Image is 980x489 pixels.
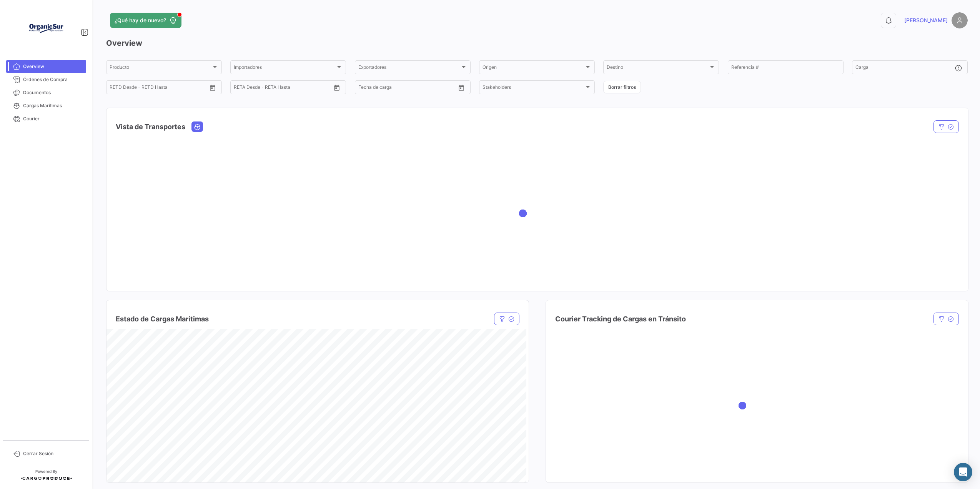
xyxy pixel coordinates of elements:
button: Open calendar [456,82,467,93]
button: Borrar filtros [603,81,641,93]
input: Hasta [378,86,424,91]
div: Abrir Intercom Messenger [954,463,972,481]
a: Overview [6,60,86,73]
input: Desde [110,86,123,91]
span: Courier [23,115,83,122]
a: Courier [6,112,86,125]
span: Destino [607,66,709,71]
a: Cargas Marítimas [6,99,86,112]
input: Hasta [129,86,176,91]
button: ¿Qué hay de nuevo? [110,13,181,28]
h4: Estado de Cargas Maritimas [116,314,209,324]
span: Origen [483,66,584,71]
button: Open calendar [207,82,218,93]
h3: Overview [106,38,968,48]
img: Logo+OrganicSur.png [27,9,65,48]
span: Documentos [23,89,83,96]
button: Ocean [192,122,203,131]
img: placeholder-user.png [952,12,968,28]
span: Exportadores [358,66,460,71]
button: Open calendar [331,82,343,93]
h4: Courier Tracking de Cargas en Tránsito [555,314,686,324]
span: Stakeholders [483,86,584,91]
input: Desde [234,86,248,91]
span: Órdenes de Compra [23,76,83,83]
span: ¿Qué hay de nuevo? [115,17,166,24]
span: Cerrar Sesión [23,450,83,457]
span: Cargas Marítimas [23,102,83,109]
input: Hasta [253,86,300,91]
a: Órdenes de Compra [6,73,86,86]
span: Producto [110,66,211,71]
a: Documentos [6,86,86,99]
input: Desde [358,86,372,91]
span: Overview [23,63,83,70]
span: Importadores [234,66,336,71]
span: [PERSON_NAME] [904,17,948,24]
h4: Vista de Transportes [116,121,185,132]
